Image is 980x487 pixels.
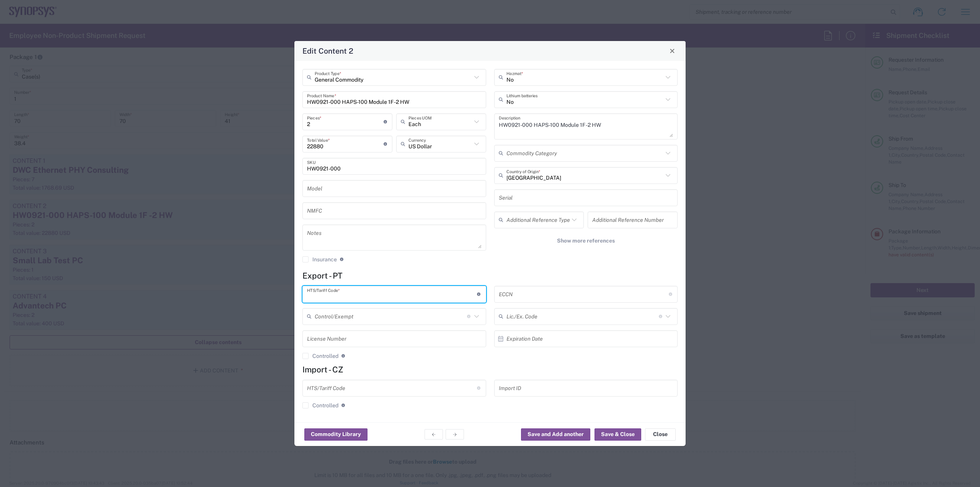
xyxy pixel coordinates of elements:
label: Insurance [302,256,337,262]
button: Commodity Library [304,428,367,441]
label: Controlled [302,353,338,359]
button: Save & Close [595,428,641,441]
button: Save and Add another [521,428,590,441]
h4: Import - CZ [302,365,678,374]
button: Close [645,428,676,441]
h4: Export - PT [302,271,678,280]
h4: Edit Content 2 [302,45,353,56]
label: Controlled [302,402,338,408]
button: Close [667,46,678,56]
span: Show more references [557,237,615,244]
